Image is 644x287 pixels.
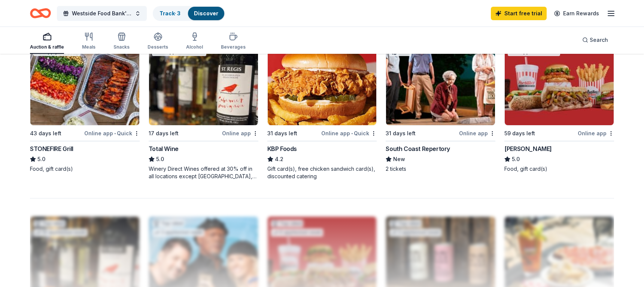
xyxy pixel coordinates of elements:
a: Image for STONEFIRE GrillTop rated1 applylast week43 days leftOnline app•QuickSTONEFIRE Grill5.0F... [30,36,140,173]
div: Online app Quick [321,129,377,138]
span: New [393,155,405,164]
button: Meals [82,29,95,54]
div: 31 days left [267,129,297,138]
button: Alcohol [186,29,203,54]
img: Image for KBP Foods [268,36,377,125]
a: Image for Total WineTop rated10 applieslast week17 days leftOnline appTotal Wine5.0Winery Direct ... [149,36,258,180]
div: Online app [222,129,258,138]
div: KBP Foods [267,144,297,153]
a: Track· 3 [160,10,180,16]
div: Food, gift card(s) [30,165,140,173]
div: 43 days left [30,129,61,138]
span: Search [590,36,608,44]
div: Beverages [221,44,246,50]
button: Snacks [113,29,130,54]
div: Alcohol [186,44,203,50]
div: Winery Direct Wines offered at 30% off in all locations except [GEOGRAPHIC_DATA], [GEOGRAPHIC_DAT... [149,165,258,180]
span: • [351,130,353,136]
span: Westside Food Bank's 35th Annual Hunger Walk [72,9,132,18]
div: Online app Quick [84,129,140,138]
div: 2 tickets [386,165,495,173]
div: 59 days left [504,129,535,138]
button: Beverages [221,29,246,54]
div: Online app [578,129,614,138]
span: • [114,130,116,136]
div: Meals [82,44,95,50]
div: 31 days left [386,129,416,138]
div: 17 days left [149,129,179,138]
a: Discover [194,10,218,16]
div: Auction & raffle [30,44,64,50]
div: Desserts [148,44,168,50]
div: [PERSON_NAME] [504,144,552,153]
img: Image for STONEFIRE Grill [30,36,139,125]
span: 5.0 [512,155,520,164]
div: Online app [459,129,495,138]
a: Image for Portillo'sTop rated6 applieslast week59 days leftOnline app[PERSON_NAME]5.0Food, gift c... [504,36,614,173]
a: Earn Rewards [550,7,604,20]
img: Image for South Coast Repertory [386,36,495,125]
div: Snacks [113,44,130,50]
span: 4.2 [275,155,283,164]
span: 5.0 [156,155,164,164]
a: Home [30,4,51,22]
button: Track· 3Discover [153,6,225,21]
div: South Coast Repertory [386,144,450,153]
a: Image for South Coast Repertory1 applylast weekLocal31 days leftOnline appSouth Coast RepertoryNe... [386,36,495,173]
button: Auction & raffle [30,29,64,54]
div: Total Wine [149,144,179,153]
div: Food, gift card(s) [504,165,614,173]
button: Westside Food Bank's 35th Annual Hunger Walk [57,6,147,21]
a: Image for KBP Foods9 applieslast week31 days leftOnline app•QuickKBP Foods4.2Gift card(s), free c... [267,36,377,180]
button: Search [576,33,614,47]
a: Start free trial [491,7,547,20]
span: 5.0 [37,155,45,164]
div: Gift card(s), free chicken sandwich card(s), discounted catering [267,165,377,180]
button: Desserts [148,29,168,54]
img: Image for Portillo's [505,36,614,125]
img: Image for Total Wine [149,36,258,125]
div: STONEFIRE Grill [30,144,73,153]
